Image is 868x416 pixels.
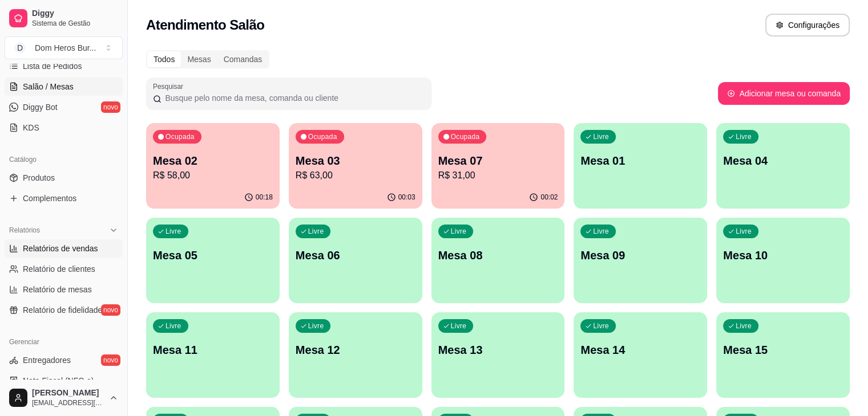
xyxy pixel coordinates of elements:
span: Entregadores [23,354,71,366]
span: Salão / Mesas [23,81,74,92]
p: Mesa 12 [296,342,415,358]
div: Mesas [181,51,217,67]
span: Relatórios de vendas [23,243,98,254]
a: Complementos [5,189,123,207]
span: [PERSON_NAME] [32,388,104,398]
h2: Atendimento Salão [146,16,264,34]
button: LivreMesa 09 [574,218,707,303]
a: Relatório de clientes [5,260,123,278]
p: Livre [165,227,181,236]
button: LivreMesa 04 [716,123,850,209]
button: LivreMesa 06 [289,218,422,303]
button: Select a team [5,36,123,59]
span: Lista de Pedidos [23,60,82,72]
p: Mesa 05 [153,247,273,263]
p: Livre [165,321,181,331]
p: Mesa 01 [580,153,700,169]
p: Livre [736,132,752,141]
span: Sistema de Gestão [32,19,118,28]
span: Nota Fiscal (NFC-e) [23,375,94,386]
button: OcupadaMesa 03R$ 63,0000:03 [289,123,422,209]
span: Produtos [23,172,55,183]
span: [EMAIL_ADDRESS][DOMAIN_NAME] [32,398,104,407]
button: LivreMesa 10 [716,218,850,303]
a: Nota Fiscal (NFC-e) [5,372,123,390]
p: Mesa 11 [153,342,273,358]
p: Mesa 07 [438,153,558,169]
span: Relatório de mesas [23,284,92,295]
p: Livre [593,132,609,141]
p: Ocupada [165,132,195,141]
p: Livre [593,321,609,331]
p: Mesa 10 [723,247,843,263]
button: [PERSON_NAME][EMAIL_ADDRESS][DOMAIN_NAME] [5,384,123,411]
p: Mesa 14 [580,342,700,358]
button: LivreMesa 08 [431,218,565,303]
a: Relatório de fidelidadenovo [5,301,123,319]
span: Diggy [32,9,118,19]
button: LivreMesa 14 [574,312,707,398]
p: Ocupada [451,132,480,141]
button: LivreMesa 05 [146,218,280,303]
a: Produtos [5,169,123,187]
p: R$ 63,00 [296,169,415,182]
p: Livre [736,227,752,236]
a: KDS [5,119,123,137]
p: Livre [736,321,752,331]
span: Diggy Bot [23,101,58,113]
input: Pesquisar [162,92,425,104]
p: Mesa 03 [296,153,415,169]
p: Livre [308,227,324,236]
div: Catálogo [5,150,123,169]
div: Comandas [217,51,269,67]
p: Livre [451,321,467,331]
p: Mesa 15 [723,342,843,358]
button: LivreMesa 12 [289,312,422,398]
button: LivreMesa 13 [431,312,565,398]
button: LivreMesa 11 [146,312,280,398]
a: Relatório de mesas [5,280,123,299]
a: Salão / Mesas [5,78,123,96]
span: KDS [23,122,39,133]
label: Pesquisar [153,81,187,91]
p: 00:18 [256,193,273,202]
p: 00:02 [540,193,558,202]
a: DiggySistema de Gestão [5,5,123,32]
p: Mesa 13 [438,342,558,358]
p: R$ 58,00 [153,169,273,182]
span: D [14,42,26,54]
div: Todos [147,51,181,67]
p: 00:03 [398,193,415,202]
p: Ocupada [308,132,337,141]
p: Livre [451,227,467,236]
p: Mesa 08 [438,247,558,263]
div: Gerenciar [5,333,123,351]
button: OcupadaMesa 07R$ 31,0000:02 [431,123,565,209]
button: Adicionar mesa ou comanda [718,82,850,105]
p: Livre [593,227,609,236]
button: LivreMesa 01 [574,123,707,209]
a: Entregadoresnovo [5,351,123,369]
a: Lista de Pedidos [5,57,123,75]
a: Relatórios de vendas [5,239,123,258]
p: Mesa 04 [723,153,843,169]
p: Mesa 06 [296,247,415,263]
span: Relatório de clientes [23,263,95,275]
p: R$ 31,00 [438,169,558,182]
button: LivreMesa 15 [716,312,850,398]
span: Relatório de fidelidade [23,304,102,316]
span: Complementos [23,193,76,204]
button: OcupadaMesa 02R$ 58,0000:18 [146,123,280,209]
p: Mesa 09 [580,247,700,263]
p: Mesa 02 [153,153,273,169]
span: Relatórios [9,226,40,235]
a: Diggy Botnovo [5,98,123,116]
div: Dom Heros Bur ... [35,42,96,54]
button: Configurações [765,14,850,36]
p: Livre [308,321,324,331]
